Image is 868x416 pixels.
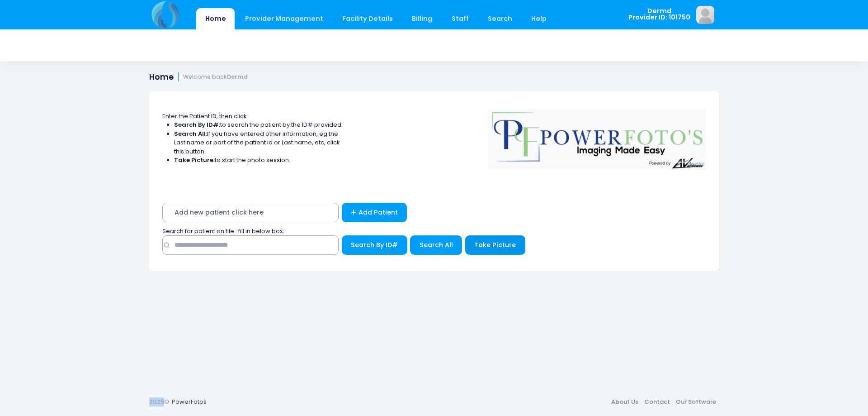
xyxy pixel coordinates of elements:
strong: Search By ID#: [174,120,220,129]
small: Welcome back [183,74,248,81]
span: Enter the Patient ID, then click [162,112,247,120]
span: Take Picture [474,240,516,249]
a: PowerFotos [172,397,207,406]
img: Logo [484,103,710,170]
a: Contact [641,394,673,410]
span: Search All [420,240,453,249]
a: Our Software [673,394,719,410]
button: Search By ID# [342,235,407,255]
a: Billing [403,8,441,29]
span: Search By ID# [351,240,398,249]
strong: Take Picture: [174,156,215,164]
a: About Us [608,394,641,410]
a: Facility Details [334,8,402,29]
a: Home [196,8,235,29]
a: Provider Management [236,8,332,29]
button: Search All [410,235,462,255]
span: 2025© [149,397,169,406]
span: Dermd Provider ID: 101750 [628,8,690,21]
strong: Search All: [174,129,207,138]
li: to start the photo session. [174,156,343,165]
li: If you have entered other information, eg the Last name or part of the patient id or Last name, e... [174,129,343,156]
a: Search [479,8,521,29]
a: Help [523,8,556,29]
img: image [696,6,714,24]
strong: Dermd [227,73,248,81]
h1: Home [149,72,248,82]
li: to search the patient by the ID# provided. [174,120,343,129]
button: Take Picture [465,235,525,255]
span: Search for patient on file : fill in below box; [162,227,284,235]
a: Staff [443,8,477,29]
span: Add new patient click here [162,203,339,222]
a: Add Patient [342,203,407,222]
